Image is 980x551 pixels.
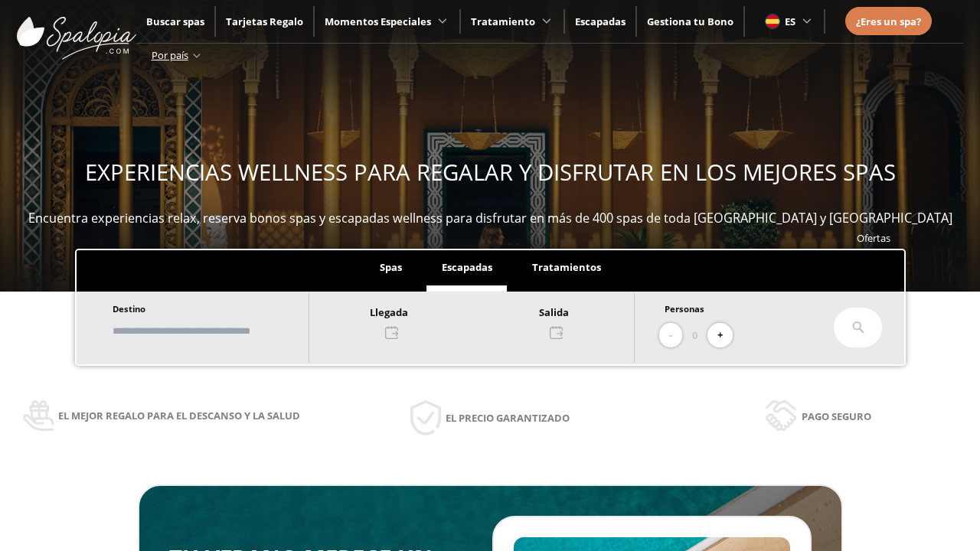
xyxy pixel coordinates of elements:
a: Ofertas [857,231,890,245]
span: Personas [665,303,704,315]
span: ¿Eres un spa? [856,15,921,28]
a: Tarjetas Regalo [226,15,303,28]
a: ¿Eres un spa? [856,13,921,30]
span: Tratamientos [532,260,601,274]
button: + [707,323,733,348]
span: El mejor regalo para el descanso y la salud [58,407,300,424]
span: Por país [152,48,188,62]
img: ImgLogoSpalopia.BvClDcEz.svg [17,2,136,60]
span: Pago seguro [802,408,871,425]
a: Escapadas [575,15,626,28]
span: Destino [113,303,145,315]
span: EXPERIENCIAS WELLNESS PARA REGALAR Y DISFRUTAR EN LOS MEJORES SPAS [85,157,896,187]
button: - [659,323,682,348]
span: El precio garantizado [446,409,570,426]
span: Escapadas [442,260,492,274]
a: Buscar spas [146,15,204,28]
a: Gestiona tu Bono [647,15,733,28]
span: Spas [380,260,402,274]
span: 0 [692,327,697,344]
span: Encuentra experiencias relax, reserva bonos spas y escapadas wellness para disfrutar en más de 40... [28,210,952,227]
